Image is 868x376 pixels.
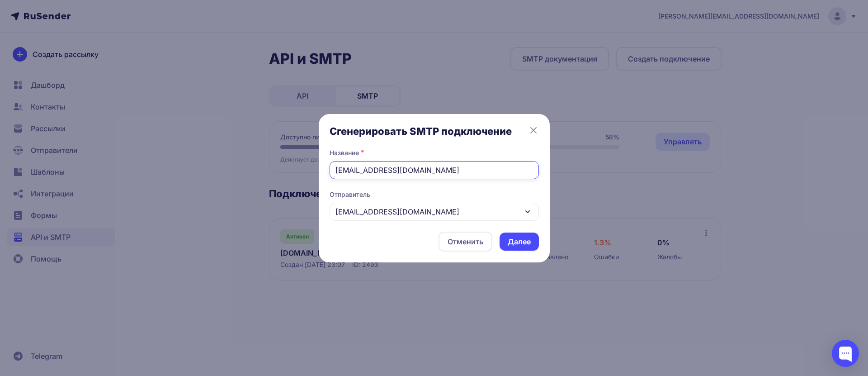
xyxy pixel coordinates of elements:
[330,161,539,179] input: Укажите название SMTP подключения
[330,148,359,157] label: Название
[330,190,539,199] span: Отправитель
[330,125,539,138] h3: Сгенерировать SMTP подключение
[439,232,492,252] button: Отменить
[500,233,539,251] button: Далее
[335,206,459,217] span: [EMAIL_ADDRESS][DOMAIN_NAME]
